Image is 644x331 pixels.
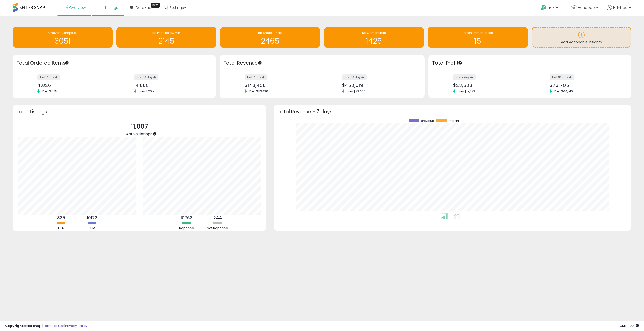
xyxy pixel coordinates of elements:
b: 10172 [87,215,97,221]
i: Get Help [540,5,547,11]
h1: 3051 [15,37,110,45]
div: Not Repriced [203,226,233,231]
span: Prev: $237,441 [344,89,369,93]
h1: 2145 [119,37,214,45]
div: Repriced [172,226,202,231]
span: Listings [105,5,118,10]
h3: Total Profit [432,60,628,67]
label: last 7 days [37,74,60,80]
h3: Total Revenue [223,60,421,67]
a: Add Actionable Insights [532,28,631,47]
div: Tooltip anchor [65,61,69,65]
div: Tooltip anchor [258,61,262,65]
label: last 30 days [134,74,158,80]
span: Prev: $113,430 [247,89,271,93]
a: BB Price Below Min 2145 [116,27,217,48]
h3: Total Listings [16,110,262,114]
a: Hi Inbae [607,5,631,16]
div: $73,705 [550,83,623,88]
span: Add Actionable Insights [561,40,602,45]
h1: 2465 [223,37,318,45]
label: last 30 days [342,74,367,80]
span: Prev: 8,205 [136,89,156,93]
p: 11,007 [126,122,152,131]
span: Replenishment Recs. [462,31,494,35]
span: BB Share = Zero [258,31,282,35]
a: Help [537,1,563,16]
span: Prev: 3,675 [40,89,60,93]
span: DataHub [136,5,151,10]
a: Replenishment Recs. 15 [428,27,528,48]
span: Hanopop [578,5,595,10]
div: $450,019 [342,83,416,88]
span: Amazon Competes [48,31,77,35]
b: 835 [57,215,65,221]
div: $23,608 [453,83,526,88]
label: last 30 days [550,74,574,80]
span: Help [548,6,555,10]
h3: Total Revenue - 7 days [277,110,628,114]
label: last 7 days [245,74,267,80]
div: Tooltip anchor [458,61,462,65]
div: FBA [46,226,76,231]
span: previous [421,119,434,123]
div: Tooltip anchor [151,3,160,8]
div: Tooltip anchor [152,132,157,136]
div: 4,826 [37,83,110,88]
label: last 7 days [453,74,476,80]
div: FBM [77,226,107,231]
b: 10763 [181,215,193,221]
span: Overview [69,5,86,10]
span: No Competitors [362,31,386,35]
h1: 1425 [327,37,422,45]
a: BB Share = Zero 2465 [220,27,320,48]
span: Prev: $44,516 [552,89,575,93]
h1: 15 [430,37,525,45]
h3: Total Ordered Items [16,60,212,67]
span: Hi Inbae [613,5,627,10]
div: 14,880 [134,83,207,88]
div: $148,458 [245,83,318,88]
span: BB Price Below Min [152,31,180,35]
a: No Competitors 1425 [324,27,424,48]
b: 244 [213,215,222,221]
span: Prev: $17,323 [455,89,478,93]
span: Active Listings [126,131,152,136]
span: current [448,119,459,123]
a: Amazon Competes 3051 [13,27,113,48]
